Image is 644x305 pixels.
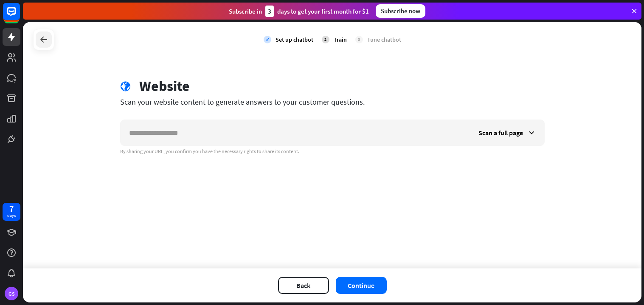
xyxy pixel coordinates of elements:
i: check [264,36,271,43]
div: Train [334,36,347,43]
a: 7 days [3,203,20,221]
div: 7 [9,205,14,213]
div: Tune chatbot [367,36,401,43]
div: Subscribe in days to get your first month for $1 [229,6,369,17]
div: Set up chatbot [276,36,313,43]
div: Subscribe now [376,4,425,18]
div: Website [139,77,190,95]
div: Scan your website content to generate answers to your customer questions. [120,97,545,107]
div: By sharing your URL, you confirm you have the necessary rights to share its content. [120,148,545,155]
div: 3 [265,6,274,17]
div: days [7,213,16,219]
div: GS [5,287,18,300]
i: globe [120,81,131,92]
div: 2 [322,36,329,43]
button: Open LiveChat chat widget [7,3,32,29]
div: 3 [355,36,363,43]
span: Scan a full page [478,128,523,137]
button: Back [278,277,329,294]
button: Continue [336,277,387,294]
